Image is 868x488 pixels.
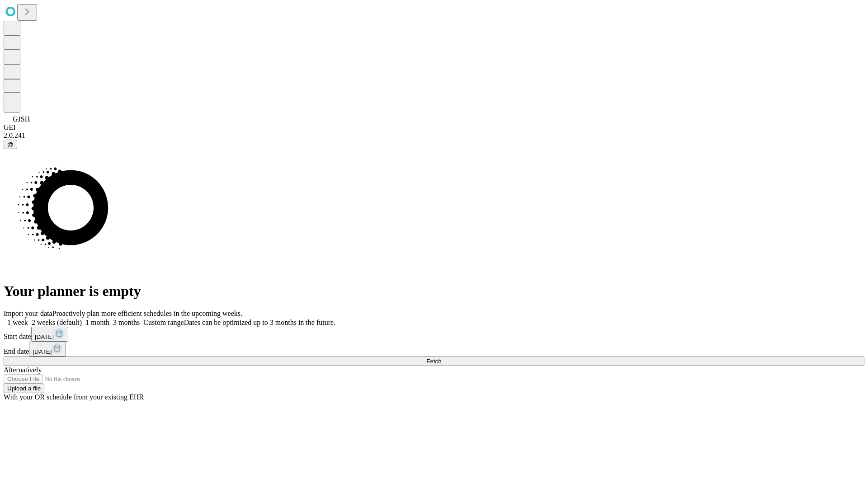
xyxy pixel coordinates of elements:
span: 1 week [7,319,28,326]
span: [DATE] [33,348,52,355]
button: [DATE] [31,327,68,342]
span: 2 weeks (default) [32,319,82,326]
span: [DATE] [35,333,54,340]
div: End date [4,342,864,357]
span: With your OR schedule from your existing EHR [4,393,144,401]
span: @ [7,141,14,148]
span: Proactively plan more efficient schedules in the upcoming weeks. [52,310,242,317]
button: Upload a file [4,384,44,393]
span: 3 months [113,319,140,326]
h1: Your planner is empty [4,283,864,300]
button: @ [4,140,17,149]
span: GJSH [13,115,30,123]
span: Custom range [143,319,184,326]
div: GEI [4,123,864,131]
button: [DATE] [29,342,66,357]
button: Fetch [4,357,864,366]
div: 2.0.241 [4,131,864,140]
span: Fetch [426,358,441,365]
span: Dates can be optimized up to 3 months in the future. [184,319,335,326]
span: Import your data [4,310,52,317]
span: Alternatively [4,366,42,374]
span: 1 month [85,319,109,326]
div: Start date [4,327,864,342]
